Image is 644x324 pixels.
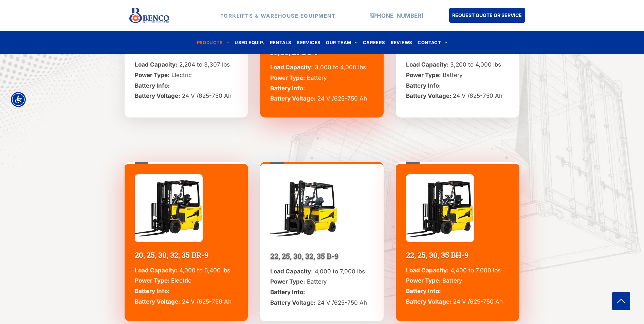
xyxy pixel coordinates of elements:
span: Battery Voltage: [135,92,180,99]
span: Battery Voltage: [406,298,452,305]
span: Power Type: [406,72,441,78]
span: 24 V /625-750 Ah [182,92,232,99]
span: Battery Info: [135,288,170,294]
span: 24 V /625-750 Ah [453,298,503,305]
span: Load Capacity: [406,61,449,68]
span: Battery Info: [135,82,170,89]
span: Battery [443,72,463,78]
span: Battery Voltage: [406,92,452,99]
span: Power Type: [135,72,170,78]
span: 4,000 to 7,000 lbs [315,268,365,275]
span: Battery Voltage: [270,95,316,102]
span: Battery Info: [406,288,441,294]
span: 2,204 to 3,307 lbs [179,61,230,68]
span: Electric [171,72,192,78]
span: REQUEST QUOTE OR SERVICE [452,9,522,21]
span: Load Capacity: [135,267,178,274]
img: bencoindustrial [270,174,338,242]
a: SERVICES [294,38,323,47]
div: Accessibility Menu [11,92,26,107]
img: bencoindustrial [406,174,474,242]
a: REQUEST QUOTE OR SERVICE [449,8,525,23]
span: 3,000 to 4,000 lbs [315,64,366,71]
img: bencoindustrial [135,174,203,242]
span: 22, 25, 30, 35 BH-9 [406,250,468,260]
span: Battery [442,277,462,284]
span: Battery Info: [270,85,305,92]
a: REVIEWS [388,38,415,47]
span: Power Type: [406,277,441,284]
a: PRODUCTS [194,38,232,47]
span: 20, 25, 30, 32, 35 BR-9 [135,250,208,260]
span: Power Type: [135,277,170,284]
a: RENTALS [267,38,294,47]
a: CAREERS [360,38,388,47]
span: Load Capacity: [406,267,449,274]
a: CONTACT [415,38,450,47]
span: Power Type: [270,74,305,81]
span: Battery Info: [270,289,305,295]
span: Battery Info: [406,82,441,89]
span: Load Capacity: [135,61,178,68]
span: 3,200 to 4,000 lbs [450,61,501,68]
a: [PHONE_NUMBER] [371,12,423,19]
span: Load Capacity: [270,268,313,275]
span: 4,400 to 7,000 lbs [450,267,501,274]
span: 24 V /625-750 Ah [182,298,232,305]
span: Power Type: [270,278,305,285]
span: Battery [307,74,327,81]
span: 24 V /625-750 Ah [453,92,502,99]
span: Battery Voltage: [270,299,316,306]
span: Electric [171,277,191,284]
a: USED EQUIP. [232,38,267,47]
span: Load Capacity: [270,64,313,71]
span: Battery [307,278,327,285]
span: 22, 25, 30, 32, 35 B-9 [270,251,338,261]
span: 24 V /625-750 Ah [317,299,367,306]
span: 24 V /625-750 Ah [317,95,367,102]
span: Battery Voltage: [135,298,180,305]
a: OUR TEAM [323,38,360,47]
span: 4,000 to 6,400 lbs [179,267,230,274]
strong: FORKLIFTS & WAREHOUSE EQUIPMENT [220,12,336,19]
